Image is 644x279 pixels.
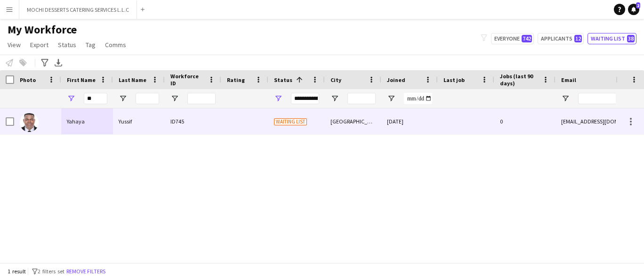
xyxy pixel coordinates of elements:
[113,108,165,134] div: Yussif
[522,35,532,42] span: 742
[119,94,127,103] button: Open Filter Menu
[443,76,465,83] span: Last job
[387,94,395,103] button: Open Filter Menu
[627,35,635,42] span: 38
[574,35,582,42] span: 12
[101,39,130,51] a: Comms
[54,39,80,51] a: Status
[67,94,75,103] button: Open Filter Menu
[170,94,179,103] button: Open Filter Menu
[274,94,282,103] button: Open Filter Menu
[84,93,107,104] input: First Name Filter Input
[170,73,204,87] span: Workforce ID
[491,33,534,44] button: Everyone742
[20,76,36,83] span: Photo
[39,57,50,68] app-action-btn: Advanced filters
[561,76,576,83] span: Email
[274,76,292,83] span: Status
[82,39,99,51] a: Tag
[53,57,64,68] app-action-btn: Export XLSX
[404,93,432,104] input: Joined Filter Input
[500,73,539,87] span: Jobs (last 90 days)
[561,94,570,103] button: Open Filter Menu
[227,76,245,83] span: Rating
[628,4,639,15] a: 2
[61,108,113,134] div: Yahaya
[136,93,159,104] input: Last Name Filter Input
[330,76,341,83] span: City
[636,2,640,8] span: 2
[119,76,146,83] span: Last Name
[330,94,339,103] button: Open Filter Menu
[26,39,52,51] a: Export
[165,108,221,134] div: ID745
[588,33,636,44] button: Waiting list38
[8,41,21,49] span: View
[187,93,216,104] input: Workforce ID Filter Input
[20,113,39,132] img: Yahaya Yussif
[58,41,76,49] span: Status
[19,0,137,19] button: MOCHI DESSERTS CATERING SERVICES L.L.C
[30,41,48,49] span: Export
[105,41,126,49] span: Comms
[381,108,438,134] div: [DATE]
[86,41,96,49] span: Tag
[494,108,555,134] div: 0
[8,23,77,37] span: My Workforce
[347,93,376,104] input: City Filter Input
[387,76,405,83] span: Joined
[538,33,584,44] button: Applicants12
[325,108,381,134] div: [GEOGRAPHIC_DATA]
[274,118,307,125] span: Waiting list
[67,76,96,83] span: First Name
[38,268,64,275] span: 2 filters set
[4,39,24,51] a: View
[64,266,107,277] button: Remove filters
